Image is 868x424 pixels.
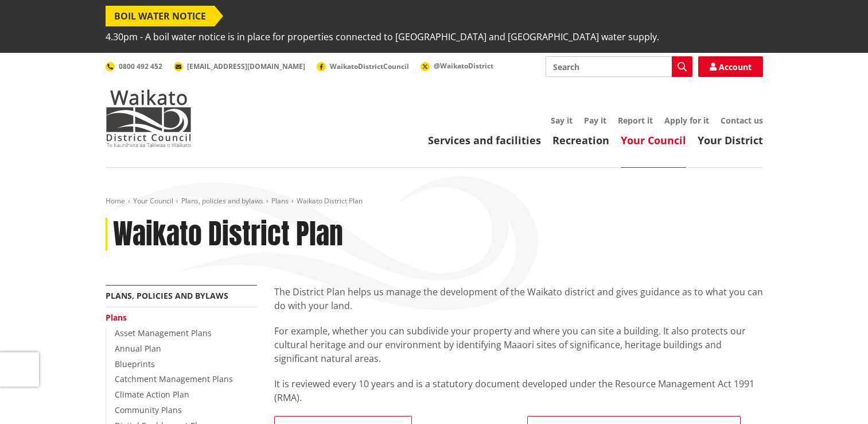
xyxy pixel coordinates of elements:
[115,389,189,400] a: Climate Action Plan
[421,61,493,71] a: @WaikatoDistrict
[721,115,763,126] a: Contact us
[115,404,182,415] a: Community Plans
[174,61,305,71] a: [EMAIL_ADDRESS][DOMAIN_NAME]
[115,343,161,354] a: Annual Plan
[106,312,127,323] a: Plans
[274,377,763,404] p: It is reviewed every 10 years and is a statutory document developed under the Resource Management...
[106,196,125,206] a: Home
[115,373,233,384] a: Catchment Management Plans
[271,196,289,206] a: Plans
[330,61,409,71] span: WaikatoDistrictCouncil
[115,359,155,369] a: Blueprints
[181,196,263,206] a: Plans, policies and bylaws
[106,290,228,301] a: Plans, policies and bylaws
[584,115,606,126] a: Pay it
[106,61,162,71] a: 0800 492 452
[187,61,305,71] span: [EMAIL_ADDRESS][DOMAIN_NAME]
[115,327,212,338] a: Asset Management Plans
[551,115,573,126] a: Say it
[106,90,192,147] img: Waikato District Council - Te Kaunihera aa Takiwaa o Waikato
[119,61,162,71] span: 0800 492 452
[317,61,409,71] a: WaikatoDistrictCouncil
[434,61,493,71] span: @WaikatoDistrict
[552,133,609,147] a: Recreation
[621,133,686,147] a: Your Council
[618,115,653,126] a: Report it
[113,218,343,251] h1: Waikato District Plan
[274,324,763,365] p: For example, whether you can subdivide your property and where you can site a building. It also p...
[546,56,692,77] input: Search input
[106,196,763,206] nav: breadcrumb
[274,285,763,313] p: The District Plan helps us manage the development of the Waikato district and gives guidance as t...
[698,56,763,77] a: Account
[106,26,659,47] span: 4.30pm - A boil water notice is in place for properties connected to [GEOGRAPHIC_DATA] and [GEOGR...
[698,133,763,147] a: Your District
[664,115,709,126] a: Apply for it
[106,6,215,26] span: BOIL WATER NOTICE
[428,133,541,147] a: Services and facilities
[133,196,173,206] a: Your Council
[297,196,363,206] span: Waikato District Plan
